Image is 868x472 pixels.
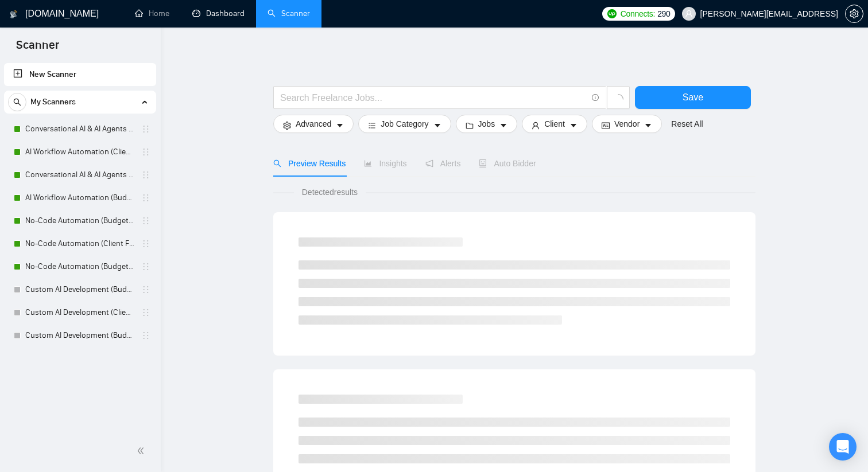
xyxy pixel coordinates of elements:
span: Client [544,118,565,130]
li: New Scanner [4,63,156,86]
span: user [532,121,540,130]
button: folderJobscaret-down [456,115,518,133]
a: setting [845,9,863,18]
span: holder [141,331,150,340]
img: upwork-logo.png [607,9,617,18]
input: Search Freelance Jobs... [280,91,587,105]
span: user [685,10,693,18]
a: No-Code Automation (Client Filters) [25,232,134,255]
span: bars [368,121,376,130]
a: New Scanner [13,63,147,86]
span: caret-down [569,121,578,130]
a: No-Code Automation (Budget Filters) [25,209,134,232]
span: holder [141,239,150,248]
span: setting [846,9,863,18]
span: Alerts [425,159,461,168]
span: idcard [602,121,610,130]
span: holder [141,124,150,134]
a: dashboardDashboard [192,9,245,18]
span: caret-down [433,121,441,130]
a: AI Workflow Automation (Budget Filters) [25,186,134,209]
button: search [8,93,26,111]
button: setting [845,5,863,23]
span: Save [683,90,703,104]
span: search [9,98,26,106]
a: searchScanner [268,9,310,18]
span: caret-down [336,121,344,130]
span: 290 [657,7,670,20]
button: userClientcaret-down [522,115,587,133]
span: holder [141,308,150,317]
span: folder [466,121,474,130]
button: settingAdvancedcaret-down [273,115,354,133]
span: holder [141,285,150,294]
a: homeHome [135,9,169,18]
span: Preview Results [273,159,346,168]
span: caret-down [499,121,507,130]
a: No-Code Automation (Budget Filters W4, Aug) [25,255,134,278]
span: Insights [364,159,406,168]
a: Custom AI Development (Client Filters) [25,301,134,324]
a: AI Workflow Automation (Client Filters) [25,141,134,163]
span: Vendor [614,118,640,130]
div: Open Intercom Messenger [829,433,857,461]
span: My Scanners [30,91,76,114]
a: Custom AI Development (Budget Filter) [25,278,134,301]
span: Connects: [621,7,655,20]
span: Job Category [381,118,428,130]
span: robot [479,159,487,167]
span: Auto Bidder [479,159,536,168]
span: holder [141,262,150,271]
a: Reset All [671,118,703,130]
button: barsJob Categorycaret-down [358,115,451,133]
a: Conversational AI & AI Agents (Budget Filters) [25,163,134,186]
button: idcardVendorcaret-down [592,115,662,133]
span: search [273,159,281,167]
span: setting [283,121,291,130]
li: My Scanners [4,91,156,347]
span: holder [141,193,150,202]
span: Scanner [7,37,68,61]
span: Jobs [478,118,495,130]
span: Detected results [294,186,366,198]
img: logo [10,5,18,24]
span: holder [141,170,150,180]
span: area-chart [364,159,372,167]
span: notification [425,159,433,167]
a: Custom AI Development (Budget Filters) [25,324,134,347]
span: double-left [137,445,148,457]
span: caret-down [644,121,652,130]
a: Conversational AI & AI Agents (Client Filters) [25,118,134,141]
span: info-circle [592,94,599,102]
span: loading [613,94,623,104]
span: Advanced [296,118,331,130]
span: holder [141,147,150,157]
span: holder [141,216,150,225]
button: Save [635,86,751,109]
